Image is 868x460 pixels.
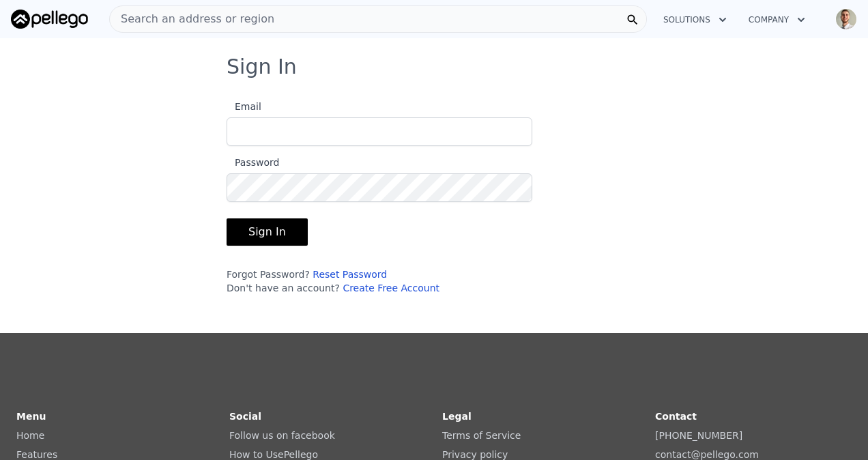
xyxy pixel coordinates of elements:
[442,449,508,460] a: Privacy policy
[227,173,532,202] input: Password
[343,283,439,293] a: Create Free Account
[229,449,318,460] a: How to UsePellego
[227,218,308,246] button: Sign In
[442,411,472,422] strong: Legal
[442,430,521,441] a: Terms of Service
[229,411,261,422] strong: Social
[11,10,88,29] img: Pellego
[227,268,532,295] div: Forgot Password? Don't have an account?
[655,449,759,460] a: contact@pellego.com
[227,101,261,112] span: Email
[229,430,335,441] a: Follow us on facebook
[227,157,279,168] span: Password
[227,55,641,79] h3: Sign In
[16,449,57,460] a: Features
[655,430,742,441] a: [PHONE_NUMBER]
[16,430,44,441] a: Home
[313,269,387,280] a: Reset Password
[835,8,857,30] img: avatar
[16,411,46,422] strong: Menu
[227,117,532,146] input: Email
[110,11,274,27] span: Search an address or region
[652,8,738,32] button: Solutions
[655,411,697,422] strong: Contact
[738,8,816,32] button: Company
